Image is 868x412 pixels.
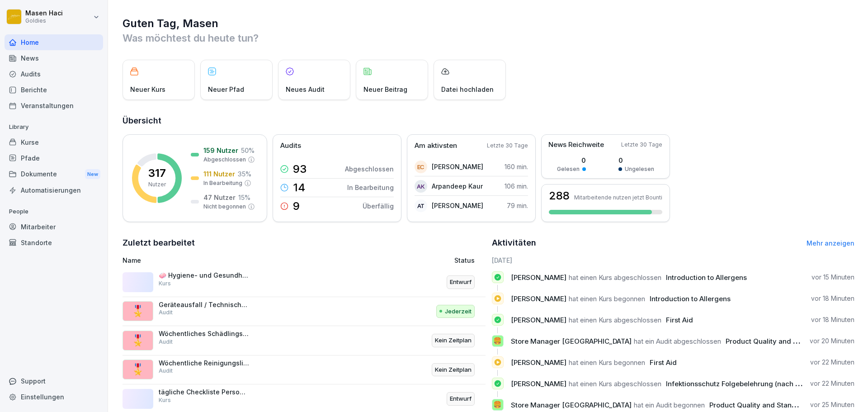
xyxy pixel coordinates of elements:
p: Gelesen [557,165,580,173]
p: tägliche Checkliste Personalräume [159,388,249,396]
p: [PERSON_NAME] [432,162,483,171]
p: Jederzeit [445,307,472,316]
span: [PERSON_NAME] [511,294,566,303]
a: Mehr anzeigen [807,239,854,247]
span: First Aid [650,358,677,367]
p: Kurs [159,396,171,404]
div: Automatisierungen [5,182,103,198]
p: In Bearbeitung [347,183,394,192]
p: Neuer Kurs [130,85,165,94]
p: 0 [557,156,586,165]
span: hat einen Kurs begonnen [569,294,645,303]
a: DokumenteNew [5,166,103,183]
span: Product Quality and Standards Checklist [709,401,843,409]
p: Neues Audit [286,85,325,94]
span: hat einen Kurs abgeschlossen [569,379,661,388]
div: Support [5,373,103,389]
h2: Aktivitäten [492,237,536,249]
p: Audit [159,308,173,317]
a: 🧼 Hygiene- und Gesundheitsstandards Info-Kurs für Franchisepartner:innenKursEntwurf [123,268,486,297]
p: Entwurf [450,394,472,403]
p: Abgeschlossen [345,164,394,174]
span: hat einen Kurs abgeschlossen [569,316,661,324]
span: Introduction to Allergens [650,294,731,303]
p: 14 [293,182,305,193]
a: News [5,50,103,66]
span: [PERSON_NAME] [511,358,566,367]
p: vor 22 Minuten [810,358,854,367]
div: New [85,169,100,180]
p: Name [123,256,350,265]
a: Einstellungen [5,389,103,405]
h1: Guten Tag, Masen [123,16,854,31]
a: Audits [5,66,103,82]
p: [PERSON_NAME] [432,201,483,210]
span: Store Manager [GEOGRAPHIC_DATA] [511,337,632,346]
p: Nicht begonnen [203,203,246,211]
p: 111 Nutzer [203,169,235,179]
p: Masen Haci [25,9,63,17]
p: Nutzer [148,180,166,189]
p: Kein Zeitplan [435,336,472,345]
p: Was möchtest du heute tun? [123,31,854,45]
a: Standorte [5,235,103,251]
p: 159 Nutzer [203,146,238,155]
a: Berichte [5,82,103,98]
h6: [DATE] [492,256,855,265]
span: hat ein Audit abgeschlossen [634,337,721,346]
a: Veranstaltungen [5,98,103,114]
p: 35 % [238,169,251,179]
span: Store Manager [GEOGRAPHIC_DATA] [511,401,632,409]
span: [PERSON_NAME] [511,273,566,282]
p: vor 15 Minuten [811,273,854,282]
a: 🎖️Geräteausfall / Technische StörungAuditJederzeit [123,297,486,327]
span: hat einen Kurs begonnen [569,358,645,367]
p: 317 [148,168,166,179]
h3: 288 [549,190,570,201]
p: 50 % [241,146,255,155]
div: EC [415,161,427,173]
span: Infektionsschutz Folgebelehrung (nach §43 IfSG) [666,379,826,388]
p: Goldies [25,18,63,24]
p: 0 [618,156,654,165]
p: vor 18 Minuten [811,315,854,324]
a: 🎖️Wöchentliche Reinigungsliste PersonalräumeAuditKein Zeitplan [123,355,486,385]
p: 47 Nutzer [203,193,236,202]
p: Wöchentliches Schädlingsmonitoring [159,330,249,338]
a: Kurse [5,134,103,150]
p: News Reichweite [548,140,604,150]
p: 🎖️ [131,332,145,349]
p: Wöchentliche Reinigungsliste Personalräume [159,359,249,367]
p: Datei hochladen [441,85,494,94]
p: vor 25 Minuten [810,400,854,409]
p: Status [454,256,475,265]
p: 🍔 [493,398,502,411]
a: Pfade [5,150,103,166]
a: 🎖️Wöchentliches SchädlingsmonitoringAuditKein Zeitplan [123,326,486,355]
p: vor 20 Minuten [810,336,854,346]
div: Dokumente [5,166,103,183]
p: Library [5,120,103,134]
p: Letzte 30 Tage [621,141,662,149]
p: Audits [280,141,301,151]
p: 79 min. [507,201,528,210]
p: People [5,204,103,219]
a: Home [5,34,103,50]
p: 🧼 Hygiene- und Gesundheitsstandards Info-Kurs für Franchisepartner:innen [159,271,249,279]
p: Kurs [159,279,171,288]
h2: Zuletzt bearbeitet [123,237,486,249]
p: 🎖️ [131,361,145,378]
p: Arpandeep Kaur [432,181,483,191]
p: Am aktivsten [415,141,457,151]
p: Ungelesen [625,165,654,173]
a: Mitarbeiter [5,219,103,235]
